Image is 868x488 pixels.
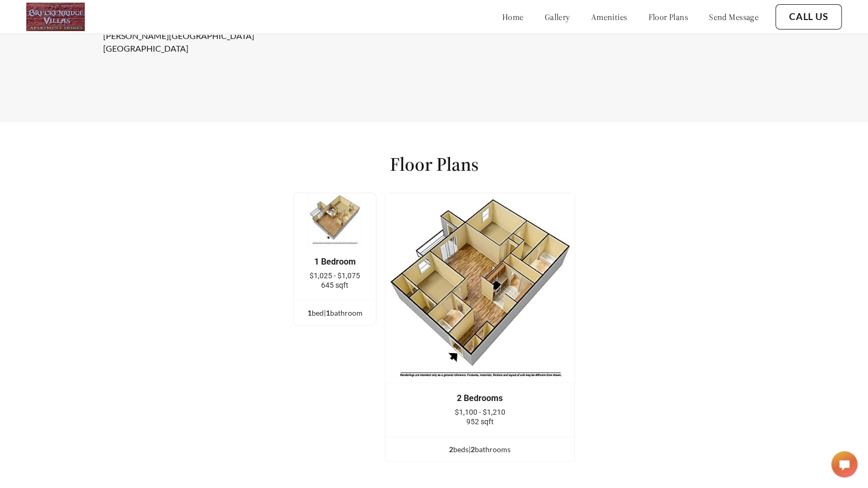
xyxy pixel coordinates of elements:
[709,12,759,22] a: send message
[385,444,574,455] div: bed s | bathroom s
[321,281,348,289] span: 645 sqft
[466,417,494,426] span: 952 sqft
[502,12,524,22] a: home
[471,445,475,454] span: 2
[385,193,575,383] img: example
[103,30,254,42] li: [PERSON_NAME][GEOGRAPHIC_DATA]
[26,3,85,31] img: logo.png
[545,12,570,22] a: gallery
[326,308,330,317] span: 1
[308,193,362,247] img: example
[401,394,558,403] div: 2 Bedrooms
[294,307,376,319] div: bed | bathroom
[307,308,312,317] span: 1
[310,257,360,267] div: 1 Bedroom
[455,408,505,416] span: $1,100 - $1,210
[591,12,627,22] a: amenities
[648,12,688,22] a: floor plans
[310,271,360,280] span: $1,025 - $1,075
[449,445,453,454] span: 2
[390,152,478,176] h1: Floor Plans
[103,42,254,55] li: [GEOGRAPHIC_DATA]
[775,4,842,30] button: Call Us
[789,11,828,23] a: Call Us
